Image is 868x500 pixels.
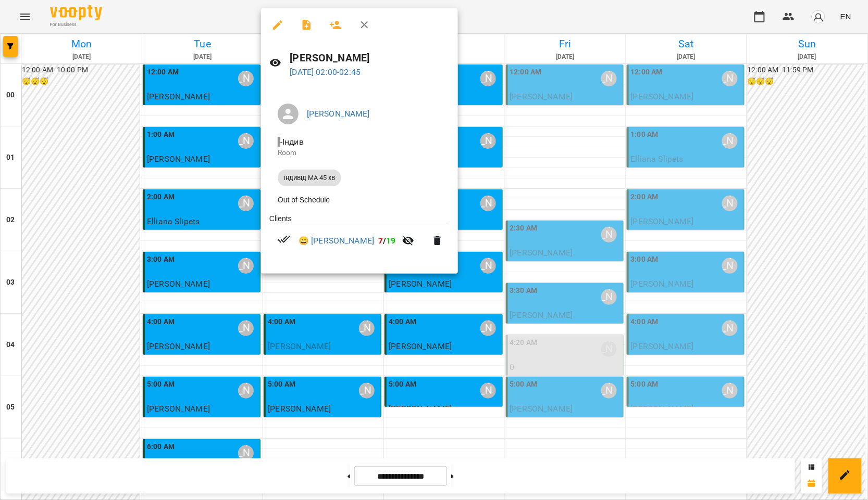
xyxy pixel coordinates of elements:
[307,109,370,119] a: [PERSON_NAME]
[278,173,341,183] span: індивід МА 45 хв
[269,213,450,262] ul: Clients
[278,148,441,158] p: Room
[290,67,361,77] a: [DATE] 02:00-02:45
[278,233,290,246] svg: Paid
[299,235,374,247] a: 😀 [PERSON_NAME]
[378,236,383,246] span: 7
[269,190,450,209] li: Out of Schedule
[378,236,396,246] b: /
[387,236,396,246] span: 19
[278,137,306,147] span: - Індив
[290,50,450,66] h6: [PERSON_NAME]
